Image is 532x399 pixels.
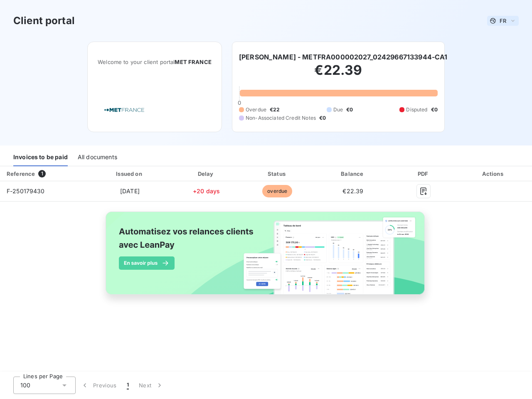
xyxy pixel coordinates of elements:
[76,377,122,394] button: Previous
[342,187,363,195] span: €22.39
[134,377,169,394] button: Next
[98,59,212,65] span: Welcome to your client portal
[13,149,68,166] div: Invoices to be paid
[239,52,448,62] h6: [PERSON_NAME] - METFRA000002027_02429667133944-CA1
[78,149,117,166] div: All documents
[175,59,212,65] span: MET FRANCE
[333,106,343,113] span: Due
[127,381,129,389] span: 1
[270,106,280,113] span: €22
[98,207,434,309] img: banner
[346,106,353,113] span: €0
[239,62,438,87] h2: €22.39
[173,170,239,178] div: Delay
[7,187,45,195] span: F-250179430
[193,187,220,195] span: +20 days
[406,106,427,113] span: Disputed
[500,17,506,24] span: FR
[38,170,46,177] span: 1
[315,170,391,178] div: Balance
[98,98,151,122] img: Company logo
[120,187,140,195] span: [DATE]
[243,170,312,178] div: Status
[122,377,134,394] button: 1
[456,170,530,178] div: Actions
[246,114,316,122] span: Non-Associated Credit Notes
[262,185,292,197] span: overdue
[238,99,241,106] span: 0
[246,106,266,113] span: Overdue
[13,13,75,28] h3: Client portal
[319,114,326,122] span: €0
[431,106,438,113] span: €0
[20,381,30,389] span: 100
[90,170,170,178] div: Issued on
[394,170,453,178] div: PDF
[7,170,35,177] div: Reference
